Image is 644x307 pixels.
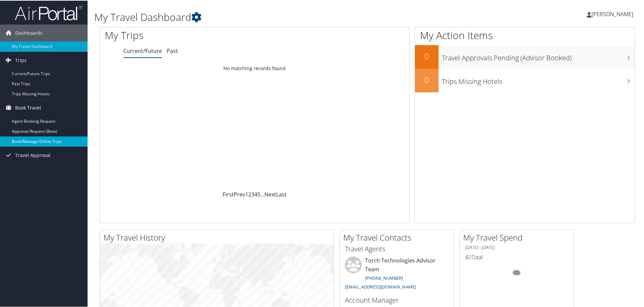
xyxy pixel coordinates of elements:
[345,244,449,253] h3: Travel Agents
[342,256,452,292] li: Torch Technologies Advisor Team
[343,231,454,243] h2: My Travel Contacts
[260,190,264,197] span: …
[345,295,449,304] h3: Account Manager
[276,190,287,197] a: Last
[15,99,41,116] span: Book Travel
[245,190,248,197] a: 1
[415,73,439,85] h2: 0
[415,28,635,42] h1: My Action Items
[465,244,569,250] h6: [DATE] - [DATE]
[100,62,409,74] td: No matching records found
[248,190,251,197] a: 2
[514,270,519,274] tspan: 0%
[254,190,257,197] a: 4
[442,49,635,62] h3: Travel Approvals Pending (Advisor Booked)
[415,44,635,68] a: 0Travel Approvals Pending (Advisor Booked)
[123,47,162,54] a: Current/Future
[264,190,276,197] a: Next
[415,68,635,92] a: 0Trips Missing Hotels
[587,3,640,24] a: [PERSON_NAME]
[15,51,27,68] span: Trips
[223,190,234,197] a: First
[15,24,42,41] span: Dashboards
[257,190,260,197] a: 5
[591,10,633,17] span: [PERSON_NAME]
[15,146,51,163] span: Travel Approval
[103,231,333,243] h2: My Travel History
[465,253,569,260] h6: Total
[463,231,574,243] h2: My Travel Spend
[15,4,82,20] img: airportal-logo.png
[365,274,403,280] a: [PHONE_NUMBER]
[94,9,458,24] h1: My Travel Dashboard
[345,283,416,289] a: [EMAIL_ADDRESS][DOMAIN_NAME]
[465,253,471,260] span: $0
[251,190,254,197] a: 3
[415,50,439,61] h2: 0
[234,190,245,197] a: Prev
[105,28,275,42] h1: My Trips
[442,73,635,86] h3: Trips Missing Hotels
[167,47,178,54] a: Past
